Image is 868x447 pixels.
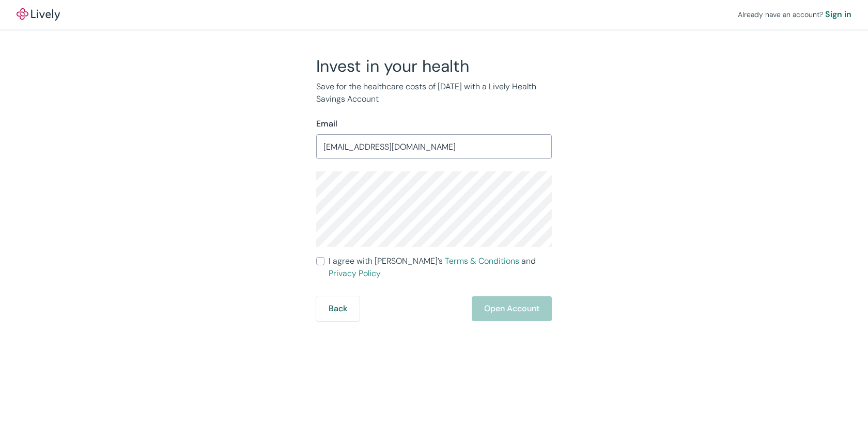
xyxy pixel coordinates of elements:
label: Email [316,118,337,130]
p: Save for the healthcare costs of [DATE] with a Lively Health Savings Account [316,81,552,105]
a: LivelyLively [17,8,60,21]
a: Privacy Policy [329,268,381,279]
div: Already have an account? [738,8,851,21]
a: Sign in [825,8,851,21]
a: Terms & Conditions [445,256,519,266]
h2: Invest in your health [316,56,552,76]
span: I agree with [PERSON_NAME]’s and [329,255,552,280]
button: Back [316,296,360,321]
img: Lively [17,8,60,21]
